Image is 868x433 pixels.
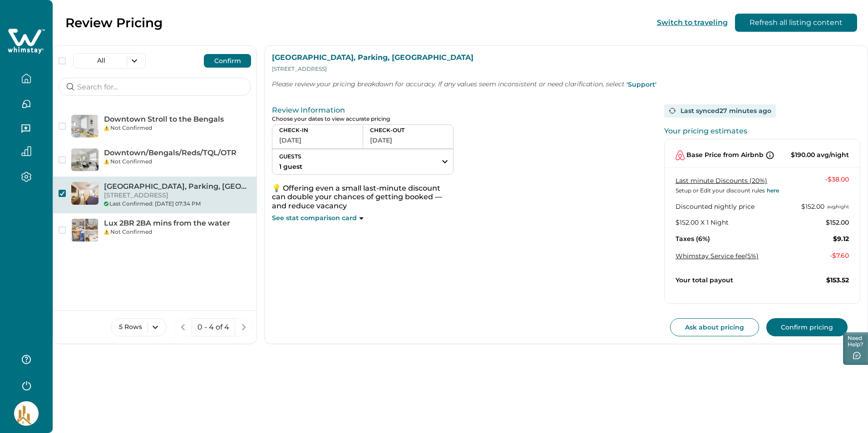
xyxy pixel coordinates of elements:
[826,218,849,227] p: $152.00
[676,235,710,244] p: Taxes (6%)
[71,219,99,241] img: Lux 2BR 2BA mins from the water
[272,214,357,223] p: See stat comparison card
[657,18,728,27] button: Switch to traveling
[825,175,849,184] p: - $38.00
[204,54,251,68] button: Confirm
[197,323,229,332] p: 0 - 4 of 4
[765,187,779,194] a: here
[59,123,66,130] button: checkbox
[791,151,849,160] p: $190.00 avg/night
[626,75,656,93] button: 'Support'
[833,235,849,244] p: $9.12
[676,218,729,227] p: $152.00 X 1 Night
[279,127,356,134] p: CHECK-IN
[104,219,251,228] p: Lux 2BR 2BA mins from the water
[676,252,759,260] button: Whimstay Service fee(5%)
[676,202,755,212] p: Discounted nightly price
[71,182,99,205] img: King Bed, Parking, Near Stadium
[272,150,309,160] p: GUESTS
[235,318,253,336] button: next page
[272,116,646,123] p: Choose your dates to view accurate pricing
[104,200,251,208] div: Last Confirmed: [DATE] 07:34 PM
[59,226,66,234] button: checkbox
[104,115,251,124] p: Downtown Stroll to the Bengals
[801,202,849,212] p: $152.00
[111,318,167,336] button: 5 Rows
[59,190,66,197] button: checkbox
[65,15,163,30] p: Review Pricing
[104,191,251,200] p: [STREET_ADDRESS]
[676,177,767,185] a: Last minute Discounts (20%)
[830,251,849,261] p: - $7.60
[71,148,99,171] img: Downtown/Bengals/Reds/TQL/OTR
[71,115,99,138] img: Downtown Stroll to the Bengals
[272,149,453,174] button: GUESTS1 guest
[676,276,733,285] p: Your total payout
[370,134,446,147] button: [DATE]
[73,53,146,69] button: All
[14,401,39,426] img: Whimstay Host
[824,202,849,212] span: avg/night
[826,276,849,285] p: $153.52
[676,186,779,195] p: Setup or Edit your discount rules
[272,75,860,93] p: Please review your pricing breakdown for accuracy. If any values seem inconsistent or need clarif...
[664,104,776,118] div: Last synced 27 minutes ago
[664,127,860,139] p: Your pricing estimates
[59,156,66,163] button: checkbox
[272,184,454,211] p: 💡 Offering even a small last-minute discount can double your chances of getting booked — and redu...
[272,160,309,173] button: 1 guest
[59,78,251,96] input: Search for...
[104,148,251,157] p: Downtown/Bengals/Reds/TQL/OTR
[272,53,860,62] p: [GEOGRAPHIC_DATA], Parking, [GEOGRAPHIC_DATA]
[104,228,251,236] div: Not Confirmed
[174,318,192,336] button: previous page
[686,151,764,160] p: Base Price from Airbnb
[279,134,356,147] button: [DATE]
[766,318,848,336] button: Confirm pricing
[272,66,860,73] p: [STREET_ADDRESS]
[104,182,251,191] p: [GEOGRAPHIC_DATA], Parking, [GEOGRAPHIC_DATA]
[104,124,251,132] div: Not Confirmed
[370,127,446,134] p: CHECK-OUT
[670,318,759,336] button: Ask about pricing
[735,14,857,32] button: Refresh all listing content
[192,318,235,336] button: 0 - 4 of 4
[272,106,646,115] p: Review Information
[104,157,251,166] div: Not Confirmed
